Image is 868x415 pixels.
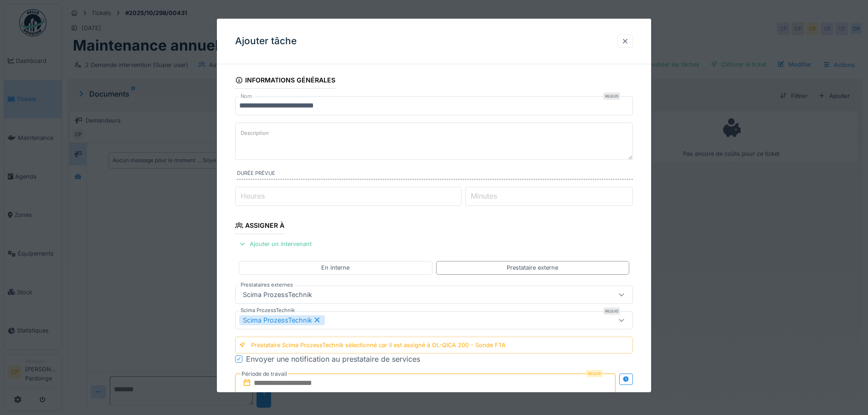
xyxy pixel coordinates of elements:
div: Informations générales [235,73,335,89]
div: Assigner à [235,219,284,234]
div: Requis [586,370,603,377]
label: Durée prévue [237,169,633,179]
div: Requis [603,307,620,315]
div: Envoyer une notification au prestataire de services [246,354,420,364]
div: Prestataire externe [507,263,558,272]
label: Nom [239,92,254,100]
div: Requis [603,92,620,100]
div: En interne [321,263,349,272]
div: Scima ProzessTechnik [239,290,316,300]
div: Scima ProzessTechnik [239,315,325,325]
label: Prestataires externes [239,281,295,289]
div: Prestataire Scima ProzessTechnik sélectionné car il est assigné à OL-QICA 200 - Sonde FTA [251,341,506,349]
label: Période de travail [241,369,288,379]
label: Scima ProzessTechnik [239,307,297,314]
h3: Ajouter tâche [235,36,297,47]
label: Minutes [469,190,499,201]
label: Description [239,128,271,139]
div: Ajouter un intervenant [235,238,315,250]
label: Heures [239,190,267,201]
